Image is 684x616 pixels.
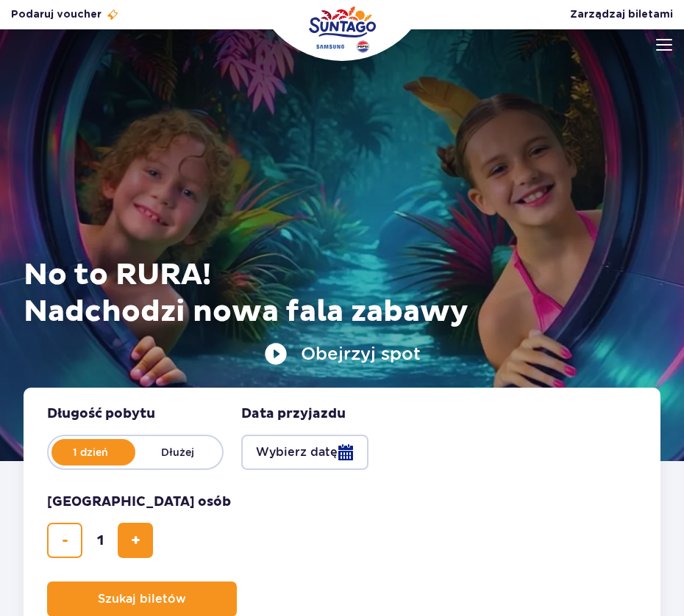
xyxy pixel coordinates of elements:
[47,523,82,558] button: usuń bilet
[24,257,660,330] h1: No to RURA! Nadchodzi nowa fala zabawy
[241,435,368,470] button: Wybierz datę
[11,7,119,22] a: Podaruj voucher
[241,405,346,423] span: Data przyjazdu
[98,593,186,606] span: Szukaj biletów
[118,523,153,558] button: dodaj bilet
[656,39,672,51] img: Open menu
[135,437,219,468] label: Dłużej
[47,493,231,511] span: [GEOGRAPHIC_DATA] osób
[49,437,132,468] label: 1 dzień
[47,405,155,423] span: Długość pobytu
[570,7,673,22] a: Zarządzaj biletami
[264,342,421,366] button: Obejrzyj spot
[82,523,118,558] input: liczba biletów
[11,7,101,22] span: Podaruj voucher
